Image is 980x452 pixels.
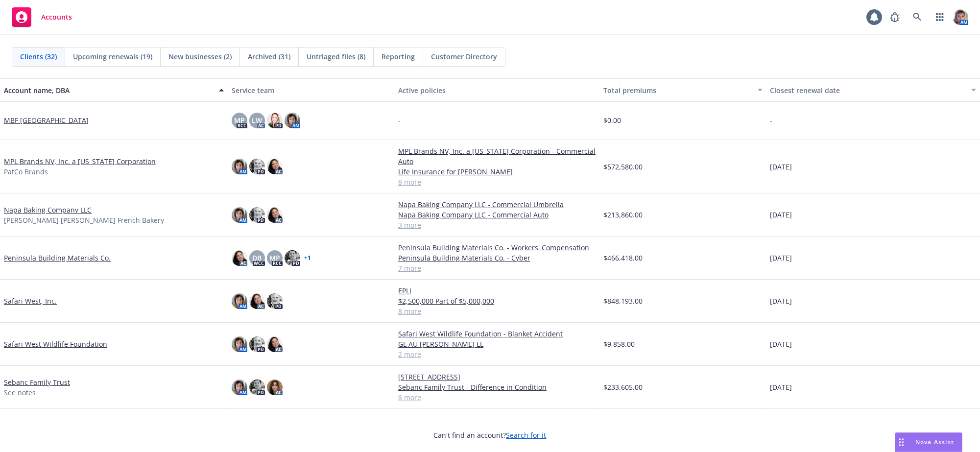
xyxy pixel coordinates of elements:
[398,285,596,296] a: EPLI
[506,430,547,440] a: Search for it
[953,9,968,25] img: photo
[770,162,792,172] span: [DATE]
[267,380,283,395] img: photo
[603,339,635,349] span: $9,858.00
[908,7,927,27] a: Search
[267,336,283,352] img: photo
[4,215,164,225] span: [PERSON_NAME] [PERSON_NAME] French Bakery
[770,210,792,220] span: [DATE]
[930,7,950,27] a: Switch app
[398,177,596,187] a: 8 more
[307,51,365,62] span: Untriaged files (8)
[398,253,596,263] a: Peninsula Building Materials Co. - Cyber
[4,339,107,349] a: Safari West Wildlife Foundation
[603,296,643,306] span: $848,193.00
[770,296,792,306] span: [DATE]
[398,263,596,273] a: 7 more
[766,78,980,102] button: Closest renewal date
[232,336,247,352] img: photo
[304,255,311,261] a: + 1
[252,253,262,263] span: DB
[267,207,283,223] img: photo
[234,115,245,125] span: MP
[398,296,596,306] a: $2,500,000 Part of $5,000,000
[4,115,89,125] a: MBF [GEOGRAPHIC_DATA]
[249,207,265,223] img: photo
[770,85,965,95] div: Closest renewal date
[603,210,643,220] span: $213,860.00
[232,159,247,174] img: photo
[4,377,70,387] a: Sebanc Family Trust
[915,438,954,446] span: Nova Assist
[398,382,596,392] a: Sebanc Family Trust - Difference in Condition
[398,199,596,210] a: Napa Baking Company LLC - Commercial Umbrella
[4,156,156,167] a: MPL Brands NV, Inc. a [US_STATE] Corporation
[20,51,57,62] span: Clients (32)
[232,380,247,395] img: photo
[398,415,596,425] a: BNBuilders, Inc.-Performance & Payment Bond
[168,51,232,62] span: New businesses (2)
[73,51,152,62] span: Upcoming renewals (19)
[398,242,596,253] a: Peninsula Building Materials Co. - Workers' Compensation
[603,115,621,125] span: $0.00
[398,115,401,125] span: -
[41,13,72,21] span: Accounts
[398,85,596,95] div: Active policies
[431,51,497,62] span: Customer Directory
[398,392,596,403] a: 6 more
[770,382,792,392] span: [DATE]
[267,159,283,174] img: photo
[285,113,300,128] img: photo
[895,432,962,452] button: Nova Assist
[252,115,262,125] span: LW
[267,293,283,309] img: photo
[398,329,596,339] a: Safari West Wildlife Foundation - Blanket Accident
[4,296,57,306] a: Safari West, Inc.
[770,339,792,349] span: [DATE]
[398,349,596,359] a: 2 more
[249,380,265,395] img: photo
[249,159,265,174] img: photo
[398,372,596,382] a: [STREET_ADDRESS]
[770,253,792,263] span: [DATE]
[249,293,265,309] img: photo
[232,85,390,95] div: Service team
[269,253,280,263] span: MP
[603,382,643,392] span: $233,605.00
[232,207,247,223] img: photo
[228,78,394,102] button: Service team
[770,115,773,125] span: -
[434,430,547,440] span: Can't find an account?
[4,205,92,215] a: Napa Baking Company LLC
[285,250,300,266] img: photo
[895,433,908,452] div: Drag to move
[398,146,596,167] a: MPL Brands NV, Inc. a [US_STATE] Corporation - Commercial Auto
[4,387,36,398] span: See notes
[398,220,596,230] a: 3 more
[398,210,596,220] a: Napa Baking Company LLC - Commercial Auto
[603,85,751,95] div: Total premiums
[249,336,265,352] img: photo
[603,162,643,172] span: $572,580.00
[4,167,48,177] span: PatCo Brands
[398,167,596,177] a: Life Insurance for [PERSON_NAME]
[599,78,766,102] button: Total premiums
[267,113,283,128] img: photo
[8,3,76,31] a: Accounts
[885,7,905,27] a: Report a Bug
[4,85,213,95] div: Account name, DBA
[603,253,643,263] span: $466,418.00
[248,51,290,62] span: Archived (31)
[398,339,596,349] a: GL AU [PERSON_NAME] LL
[394,78,599,102] button: Active policies
[232,293,247,309] img: photo
[398,306,596,316] a: 8 more
[382,51,415,62] span: Reporting
[4,253,111,263] a: Peninsula Building Materials Co.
